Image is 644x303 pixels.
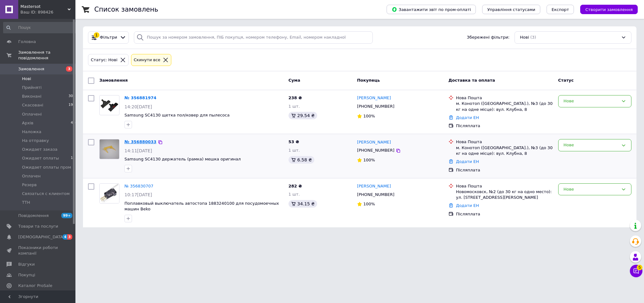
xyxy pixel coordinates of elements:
[564,186,619,193] div: Нове
[387,5,476,14] button: Завантажити звіт по пром-оплаті
[22,147,58,152] span: Ожидает заказа
[100,139,119,159] img: Фото товару
[22,102,43,108] span: Скасовані
[357,148,394,153] span: [PHONE_NUMBER]
[94,6,158,13] h1: Список замовлень
[71,155,80,161] span: 1555
[134,31,373,44] input: Пошук за номером замовлення, ПІБ покупця, номером телефону, Email, номером накладної
[558,78,574,83] span: Статус
[637,263,642,268] span: 5
[585,7,633,12] span: Створити замовлення
[449,78,495,83] span: Доставка та оплата
[99,139,119,159] a: Фото товару
[357,95,391,101] a: [PERSON_NAME]
[94,32,99,38] div: 1
[357,139,391,145] a: [PERSON_NAME]
[357,192,394,197] span: [PHONE_NUMBER]
[18,234,65,240] span: [DEMOGRAPHIC_DATA]
[580,5,638,14] button: Створити замовлення
[124,184,153,188] a: № 356830707
[289,112,317,119] div: 29.54 ₴
[22,94,41,99] span: Виконані
[456,115,479,120] a: Додати ЕН
[100,184,119,203] img: Фото товару
[357,183,391,189] a: [PERSON_NAME]
[18,245,58,256] span: Показники роботи компанії
[18,272,35,278] span: Покупці
[99,183,119,203] a: Фото товару
[22,76,31,82] span: Нові
[75,191,80,197] span: 36
[456,95,553,101] div: Нова Пошта
[289,104,300,109] span: 1 шт.
[357,104,394,109] span: [PHONE_NUMBER]
[456,189,553,200] div: Новомосковск, №2 (до 30 кг на одно место): ул. [STREET_ADDRESS][PERSON_NAME]
[530,35,536,40] span: (3)
[289,156,314,164] div: 6.58 ₴
[392,7,471,12] span: Завантажити звіт по пром-оплаті
[456,203,479,208] a: Додати ЕН
[363,114,375,118] span: 100%
[124,104,152,109] span: 14:20[DATE]
[456,101,553,112] div: м. Конотоп ([GEOGRAPHIC_DATA].), №3 (до 30 кг на одне місце): вул. Клубна, 8
[487,7,535,12] span: Управління статусами
[564,98,619,105] div: Нове
[289,192,300,197] span: 1 шт.
[289,139,299,144] span: 53 ₴
[520,35,529,41] span: Нові
[20,9,75,15] div: Ваш ID: 898426
[69,94,80,99] span: 30870
[574,7,638,12] a: Створити замовлення
[99,78,128,83] span: Замовлення
[357,78,380,83] span: Покупець
[100,35,117,41] span: Фільтри
[289,184,302,188] span: 282 ₴
[552,7,569,12] span: Експорт
[18,39,36,45] span: Головна
[547,5,574,14] button: Експорт
[66,66,72,72] span: 3
[22,111,42,117] span: Оплачені
[289,200,317,208] div: 34.15 ₴
[63,234,68,240] span: 4
[22,165,71,170] span: Ожидает оплаты пром
[289,78,300,83] span: Cума
[133,57,162,63] div: Cкинути все
[124,113,229,117] a: Samsung SC4130 щетка пол/ковер для пылесоса
[61,213,72,218] span: 99+
[67,234,72,240] span: 3
[124,201,279,212] a: Поплавковый выключатель автостопа 1883240100 для посудомоечных машин Beko
[124,157,241,161] a: Samsung SC4130 держатель (рамка) мешка оригинал
[22,120,33,126] span: Архів
[456,159,479,164] a: Додати ЕН
[456,211,553,217] div: Післяплата
[18,66,44,72] span: Замовлення
[100,99,119,112] img: Фото товару
[90,57,119,63] div: Статус: Нові
[18,283,52,289] span: Каталог ProSale
[467,35,509,41] span: Збережені фільтри:
[124,148,152,153] span: 14:11[DATE]
[22,182,37,188] span: Резерв
[22,129,41,135] span: Наложка
[22,138,49,143] span: На отправку
[456,139,553,145] div: Нова Пошта
[75,129,80,135] span: 12
[3,22,80,33] input: Пошук
[482,5,540,14] button: Управління статусами
[22,173,41,179] span: Оплачен
[363,158,375,162] span: 100%
[456,123,553,129] div: Післяплата
[71,120,80,126] span: 4862
[124,95,157,100] a: № 356881974
[630,265,642,277] button: Чат з покупцем5
[18,262,35,267] span: Відгуки
[564,142,619,149] div: Нове
[124,139,157,144] a: № 356880033
[18,224,58,229] span: Товари та послуги
[363,202,375,206] span: 100%
[22,155,59,161] span: Ожидает оплаты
